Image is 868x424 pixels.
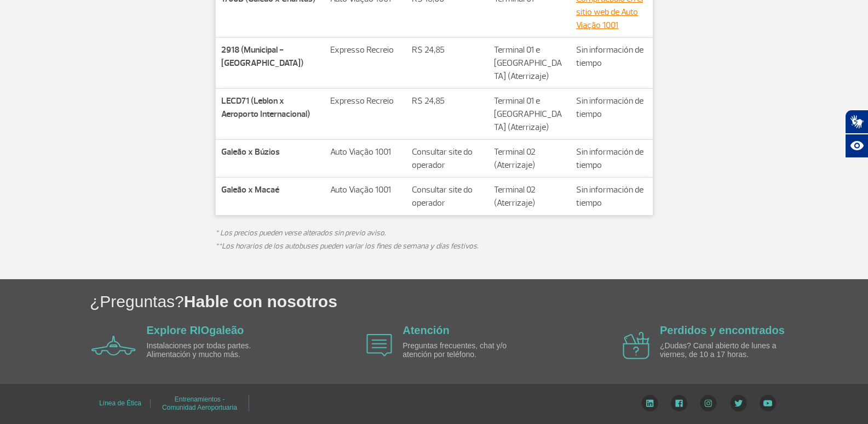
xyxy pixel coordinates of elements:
p: Sin información de tiempo [576,183,647,210]
strong: Galeão x Búzios [221,146,280,157]
p: Sin información de tiempo [576,145,647,172]
img: LinkedIn [641,395,658,411]
td: Terminal 02 (Aterrizaje) [488,140,571,178]
strong: 2918 (Municipal - [GEOGRAPHIC_DATA]) [221,44,303,69]
span: Hable con nosotros [184,292,337,310]
a: Línea de Ética [99,395,141,411]
p: Consultar site do operador [412,183,483,210]
a: Explore RIOgaleão [147,324,244,336]
div: Plugin de acessibilidade da Hand Talk. [845,110,868,158]
p: Sin información de tiempo [576,94,647,121]
td: Expresso Recreio [325,89,406,140]
button: Abrir tradutor de língua de sinais. [845,110,868,134]
img: Twitter [730,395,747,411]
img: airplane icon [366,334,392,357]
img: Facebook [671,395,687,411]
p: Sin información de tiempo [576,43,647,70]
p: R$ 24,85 [412,94,483,108]
img: airplane icon [91,336,136,355]
a: Entrenamientos - Comunidad Aeroportuaria [162,392,237,415]
em: * Los precios pueden verse alterados sin previo aviso. **Los horarios de los autobuses pueden var... [215,228,479,251]
strong: Galeão x Macaé [221,184,279,195]
img: Instagram [700,395,717,411]
p: Preguntas frecuentes, chat y/o atención por teléfono. [403,342,528,359]
a: Perdidos y encontrados [660,324,785,336]
img: YouTube [760,395,776,411]
p: Instalaciones por todas partes. Alimentación y mucho más. [147,342,273,359]
strong: LECD71 (Leblon x Aeroporto Internacional) [221,95,310,120]
button: Abrir recursos assistivos. [845,134,868,158]
p: R$ 24,85 [412,43,483,56]
p: Consultar site do operador [412,145,483,172]
img: airplane icon [623,332,649,359]
p: Auto Viação 1001 [330,145,401,159]
p: ¿Dudas? Canal abierto de lunes a viernes, de 10 a 17 horas. [660,342,786,359]
p: Expresso Recreio [330,43,401,56]
p: Auto Viação 1001 [330,183,401,196]
h1: ¿Preguntas? [90,290,868,313]
td: Terminal 01 e [GEOGRAPHIC_DATA] (Aterrizaje) [488,89,571,140]
td: Terminal 01 e [GEOGRAPHIC_DATA] (Aterrizaje) [488,38,571,89]
td: Terminal 02 (Aterrizaje) [488,178,571,216]
a: Atención [403,324,450,336]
